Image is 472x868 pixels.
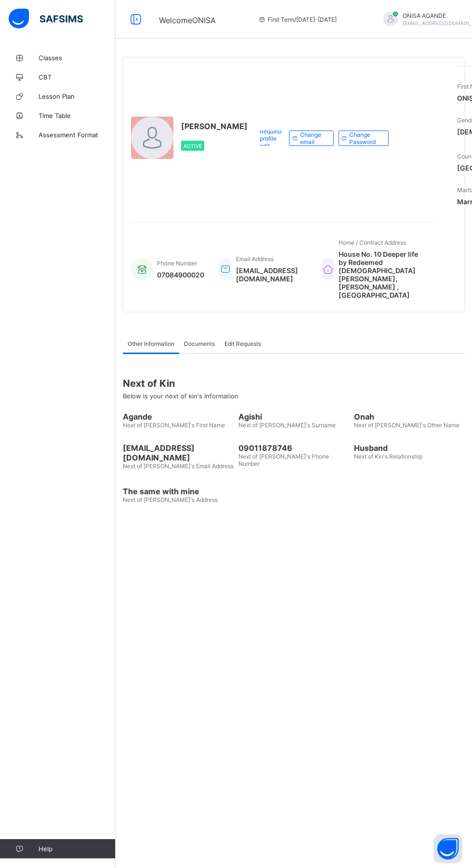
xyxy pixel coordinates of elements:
[159,15,216,25] span: Welcome ONISA
[184,340,215,347] span: Documents
[238,453,329,467] span: Next of [PERSON_NAME]'s Phone Number
[349,131,381,145] span: Change Password
[300,131,326,145] span: Change email
[339,239,406,246] span: Home / Contract Address
[238,421,336,429] span: Next of [PERSON_NAME]'s Surname
[157,271,204,279] span: 07084900020
[39,845,115,853] span: Help
[157,260,197,267] span: Phone Number
[339,250,424,299] span: House No. 10 Deeper life by Redeemed [DEMOGRAPHIC_DATA] [PERSON_NAME], [PERSON_NAME] , [GEOGRAPHI...
[354,453,422,460] span: Next of Kin's Relationship
[354,412,465,421] span: Onah
[9,9,83,29] img: safsims
[123,487,234,496] span: The same with mine
[354,421,459,429] span: Next of [PERSON_NAME]'s Other Name
[128,340,174,347] span: Other Information
[123,443,234,462] span: [EMAIL_ADDRESS][DOMAIN_NAME]
[39,131,116,139] span: Assessment Format
[39,112,116,119] span: Time Table
[236,266,307,283] span: [EMAIL_ADDRESS][DOMAIN_NAME]
[123,412,234,421] span: Agande
[123,421,225,429] span: Next of [PERSON_NAME]'s First Name
[184,143,202,149] span: Active
[39,73,116,81] span: CBT
[39,54,116,62] span: Classes
[123,462,234,470] span: Next of [PERSON_NAME]'s Email Address
[39,92,116,100] span: Lesson Plan
[224,340,261,347] span: Edit Requests
[181,121,248,131] span: [PERSON_NAME]
[123,392,238,400] span: Below is your next of kin's Information
[238,443,349,453] span: 09011878746
[238,412,349,421] span: Agishi
[258,16,337,23] span: session/term information
[433,834,462,863] button: Open asap
[354,443,465,453] span: Husband
[236,255,274,263] span: Email Address
[260,128,282,149] span: Request profile edit
[123,496,218,503] span: Next of [PERSON_NAME]'s Address
[123,378,465,389] span: Next of Kin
